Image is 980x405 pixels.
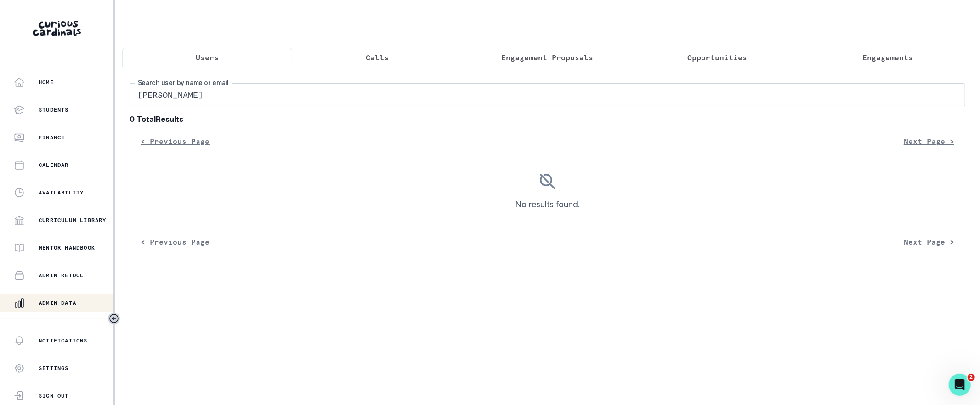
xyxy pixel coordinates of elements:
p: Availability [39,189,84,196]
p: Users [196,52,219,63]
b: 0 Total Results [130,114,965,125]
p: Admin Data [39,299,76,307]
button: Next Page > [893,132,965,150]
span: 2 [968,374,975,381]
p: Finance [39,134,65,141]
p: Curriculum Library [39,217,107,224]
p: Notifications [39,337,88,344]
button: Next Page > [893,233,965,251]
p: Students [39,106,69,114]
iframe: Intercom live chat [949,374,971,396]
img: Curious Cardinals Logo [33,21,81,36]
p: Admin Retool [39,272,84,279]
button: < Previous Page [130,132,221,150]
p: Calls [366,52,389,63]
p: Home [39,79,54,86]
p: Opportunities [688,52,748,63]
p: Engagements [862,52,913,63]
p: Settings [39,365,69,372]
p: No results found. [515,198,580,211]
p: Sign Out [39,392,69,399]
p: Engagement Proposals [502,52,594,63]
button: < Previous Page [130,233,221,251]
p: Mentor Handbook [39,244,95,251]
button: Toggle sidebar [108,313,120,325]
p: Calendar [39,161,69,169]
